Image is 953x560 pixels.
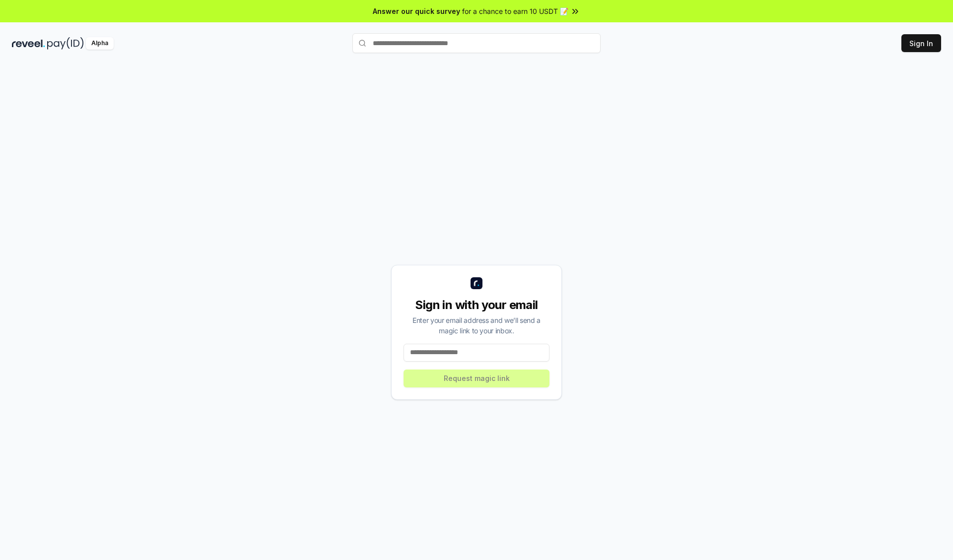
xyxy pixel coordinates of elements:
div: Alpha [86,37,114,50]
div: Sign in with your email [404,297,549,313]
img: pay_id [47,37,84,50]
img: reveel_dark [12,37,45,50]
span: Answer our quick survey [373,6,460,16]
button: Sign In [901,34,941,52]
span: for a chance to earn 10 USDT 📝 [462,6,568,16]
div: Enter your email address and we’ll send a magic link to your inbox. [404,315,549,336]
img: logo_small [471,277,482,289]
